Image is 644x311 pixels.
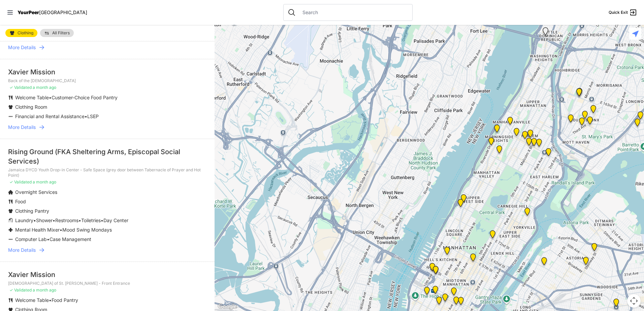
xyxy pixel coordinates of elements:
span: Mood Swing Mondays [62,227,112,233]
div: Greater New York City [452,297,460,307]
span: LSEP [87,113,99,119]
div: The Bronx Pride Center [586,116,594,127]
a: Open this area in Google Maps (opens a new window) [216,302,238,311]
div: 9th Avenue Drop-in Center [443,247,451,257]
span: More Details [8,124,36,131]
div: East Harlem [535,139,543,149]
div: Manhattan [493,125,501,135]
span: Toiletries [81,217,101,223]
span: • [49,95,52,100]
a: More Details [8,44,206,51]
div: Fancy Thrift Shop [540,257,548,268]
span: a month ago [33,85,56,90]
span: a month ago [33,287,56,292]
span: Financial and Rental Assistance [15,113,85,119]
a: More Details [8,247,206,253]
a: YourPeer[GEOGRAPHIC_DATA] [18,10,87,14]
a: All Filters [40,29,74,37]
div: The PILLARS – Holistic Recovery Support [512,128,521,139]
span: More Details [8,44,36,51]
a: Clothing [5,29,37,37]
div: Woodside Youth Drop-in Center [612,299,620,309]
span: Clothing Room [15,104,47,110]
span: Computer Lab [15,236,47,242]
a: More Details [8,124,206,131]
span: • [60,227,62,233]
p: [DEMOGRAPHIC_DATA] of St. [PERSON_NAME] - Front Entrance [8,281,206,286]
div: Metro Baptist Church [431,266,440,277]
p: Back of the [DEMOGRAPHIC_DATA] [8,78,206,83]
div: Harm Reduction Center [567,114,575,125]
span: Case Management [50,236,91,242]
span: Clothing Pantry [15,208,49,214]
img: Google [216,302,238,311]
p: Jamaica DYCD Youth Drop-in Center - Safe Space (grey door between Tabernacle of Prayer and Hot Po... [8,167,206,178]
span: Welcome Table [15,95,49,100]
div: Rising Ground (FKA Sheltering Arms, Episcopal Social Services) [8,147,206,166]
span: Quick Exit [609,10,628,15]
span: a month ago [33,179,56,184]
span: • [53,217,55,223]
span: YourPeer [18,9,39,15]
span: Customer-Choice Food Pantry [52,95,118,100]
span: More Details [8,247,36,253]
div: Manhattan [530,138,538,149]
div: The Bronx [581,111,589,122]
div: New York [428,263,437,274]
div: Headquarters [441,293,449,304]
div: Pathways Adult Drop-In Program [459,194,468,205]
span: ✓ Validated [9,287,32,292]
div: Chelsea [423,287,431,298]
button: Map camera controls [627,294,641,308]
span: Day Center [103,217,128,223]
span: Overnight Services [15,189,57,195]
span: • [78,217,81,223]
div: South Bronx NeON Works [575,88,583,99]
div: Ford Hall [487,137,495,148]
div: Xavier Mission [8,67,206,77]
span: ✓ Validated [9,85,32,90]
div: Avenue Church [523,208,532,218]
span: Shower [36,217,53,223]
div: Bronx [575,88,584,99]
div: New Location, Headquarters [435,297,443,307]
div: Antonio Olivieri Drop-in Center [431,286,440,297]
div: Xavier Mission [8,270,206,279]
div: Manhattan [526,130,535,140]
span: Mental Health Mixer [15,227,60,233]
span: Food [15,199,26,204]
span: Laundry [15,217,33,223]
span: • [47,236,50,242]
span: [GEOGRAPHIC_DATA] [39,9,87,15]
span: Clothing [18,31,33,35]
span: • [49,297,52,303]
div: Main Location [544,148,553,159]
input: Search [298,9,408,16]
div: La Sala Drop-In Center [541,27,550,38]
div: Mainchance Adult Drop-in Center [457,297,465,308]
a: Quick Exit [609,8,637,16]
div: Manhattan [488,230,497,241]
span: • [33,217,36,223]
div: The Cathedral Church of St. John the Divine [495,145,504,156]
span: ✓ Validated [9,179,32,184]
div: Bronx Youth Center (BYC) [589,105,598,116]
span: • [101,217,103,223]
span: Food Pantry [52,297,78,303]
span: Welcome Table [15,297,49,303]
span: Restrooms [55,217,78,223]
div: Uptown/Harlem DYCD Youth Drop-in Center [521,131,529,142]
span: All Filters [52,31,70,35]
span: • [85,113,87,119]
